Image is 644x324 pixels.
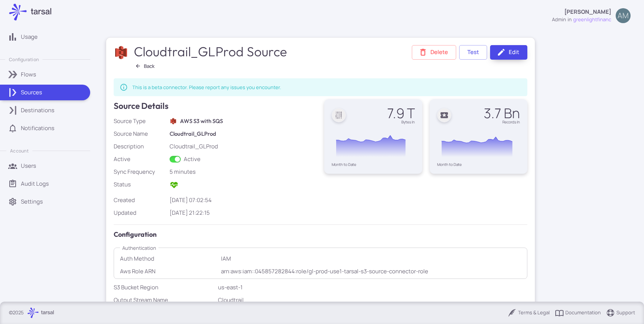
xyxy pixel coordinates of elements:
[114,99,168,113] h4: Source Details
[132,81,281,94] div: This is a beta connector. Please report any issues you encounter.
[21,162,36,170] p: Users
[120,244,158,252] legend: Authentication
[618,12,629,19] span: AM
[218,283,528,292] p: us-east-1
[114,196,167,204] div: Created
[114,155,167,163] div: Active
[114,117,167,125] div: Source Type
[573,16,611,23] span: greenlightfinanc
[568,16,572,23] span: in
[412,45,456,60] button: Delete
[21,198,43,206] p: Settings
[134,44,288,59] h2: Cloudtrail_GLProd Source
[114,229,527,240] h5: Configuration
[170,196,317,204] div: [DATE] 07:02:54
[221,267,521,276] p: arn:aws:iam::045857282844:role/gl-prod-use1-tarsal-s3-source-connector-role
[508,308,550,317] a: Terms & Legal
[114,180,167,189] div: Status
[170,118,177,125] img: AWS S3 with SQS
[120,267,218,276] div: Aws Role ARN
[170,168,317,176] div: 5 minutes
[120,255,218,263] div: Auth Method
[21,124,54,132] p: Notifications
[21,33,38,41] p: Usage
[547,5,635,26] button: [PERSON_NAME]adminingreenlightfinancAM
[437,163,520,166] div: Month to Date
[564,8,611,16] p: [PERSON_NAME]
[180,117,223,125] h6: AWS S3 with SQS
[552,16,566,23] div: admin
[332,128,415,163] div: Chart. Highcharts interactive chart.
[437,128,520,163] div: Chart. Highcharts interactive chart.
[170,142,317,151] div: Cloudtrail_GLProd
[555,308,601,317] a: Documentation
[606,308,635,317] a: Support
[170,130,317,138] h6: Cloudtrail_GLProd
[114,296,215,304] div: Output Stream Name
[114,45,128,60] img: AWS S3 with SQS
[332,128,414,163] svg: Interactive chart
[132,61,158,71] button: Back
[9,309,24,317] p: © 2025
[437,128,520,163] svg: Interactive chart
[170,183,179,191] span: Active
[21,180,49,188] p: Audit Logs
[184,155,201,163] span: Active
[459,45,487,60] button: Test
[10,148,28,154] p: Account
[114,209,167,217] div: Updated
[114,283,215,292] div: S3 Bucket Region
[387,107,415,120] div: 7.9 T
[221,255,521,263] p: IAM
[170,209,317,217] div: [DATE] 21:22:15
[21,88,42,97] p: Sources
[218,296,528,304] p: Cloudtrail
[114,130,167,138] div: Source Name
[114,168,167,176] div: Sync Frequency
[484,107,520,120] div: 3.7 Bn
[332,163,415,166] div: Month to Date
[21,70,36,79] p: Flows
[490,45,527,60] a: Edit
[114,142,167,151] div: Description
[21,106,54,114] p: Destinations
[9,56,39,63] p: Configuration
